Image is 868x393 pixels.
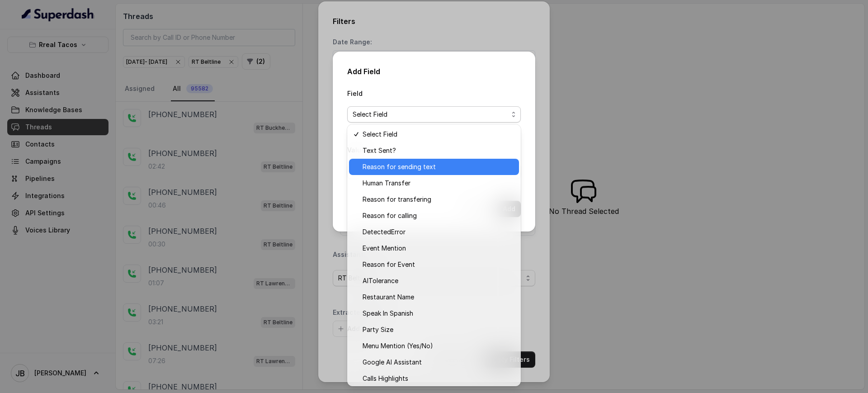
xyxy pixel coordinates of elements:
span: Reason for sending text [363,161,514,172]
span: Speak In Spanish [363,308,514,319]
span: Restaurant Name [363,292,514,303]
span: Event Mention [363,243,514,254]
span: Google AI Assistant [363,357,514,368]
span: Reason for calling [363,210,514,221]
span: DetectedError [363,227,514,237]
span: Calls Highlights [363,373,514,384]
span: Select Field [353,109,508,120]
span: Human Transfer [363,178,514,189]
div: Select Field [347,124,521,386]
span: Select Field [363,129,514,140]
span: AITolerance [363,275,514,286]
span: Party Size [363,324,514,335]
span: Menu Mention (Yes/No) [363,341,514,351]
button: Select Field [347,106,521,123]
span: Reason for transfering [363,194,514,205]
span: Text Sent? [363,145,514,156]
span: Reason for Event [363,259,514,270]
